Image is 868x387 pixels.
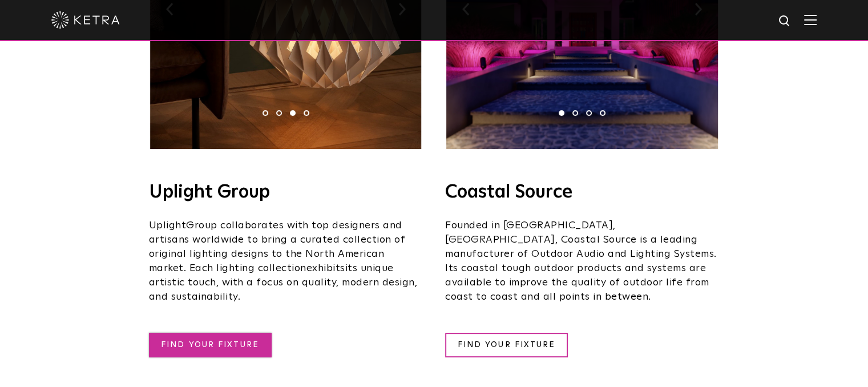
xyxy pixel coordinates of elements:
[445,333,568,357] a: FIND YOUR FIXTURE
[149,183,423,201] h4: Uplight Group
[149,333,272,357] a: FIND YOUR FIXTURE
[445,183,719,201] h4: Coastal Source
[51,11,120,29] img: ketra-logo-2019-white
[778,14,792,29] img: search icon
[149,263,418,302] span: its unique artistic touch, with a focus on quality, modern design, and sustainability.
[149,220,406,273] span: Group collaborates with top designers and artisans worldwide to bring a curated collection of ori...
[149,220,187,231] span: Uplight
[306,263,345,273] span: exhibits
[445,220,717,302] span: Founded in [GEOGRAPHIC_DATA], [GEOGRAPHIC_DATA], Coastal Source is a leading manufacturer of Outd...
[804,14,817,25] img: Hamburger%20Nav.svg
